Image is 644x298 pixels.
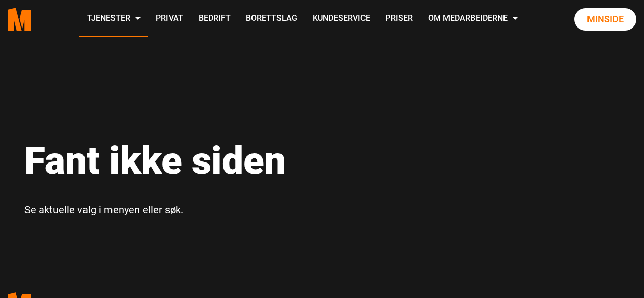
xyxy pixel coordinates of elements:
[191,1,238,37] a: Bedrift
[24,201,620,219] p: Se aktuelle valg i menyen eller søk.
[305,1,378,37] a: Kundeservice
[24,138,620,183] h1: Fant ikke siden
[421,1,525,37] a: Om Medarbeiderne
[574,8,636,31] a: Minside
[148,1,191,37] a: Privat
[378,1,421,37] a: Priser
[238,1,305,37] a: Borettslag
[79,1,148,37] a: Tjenester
